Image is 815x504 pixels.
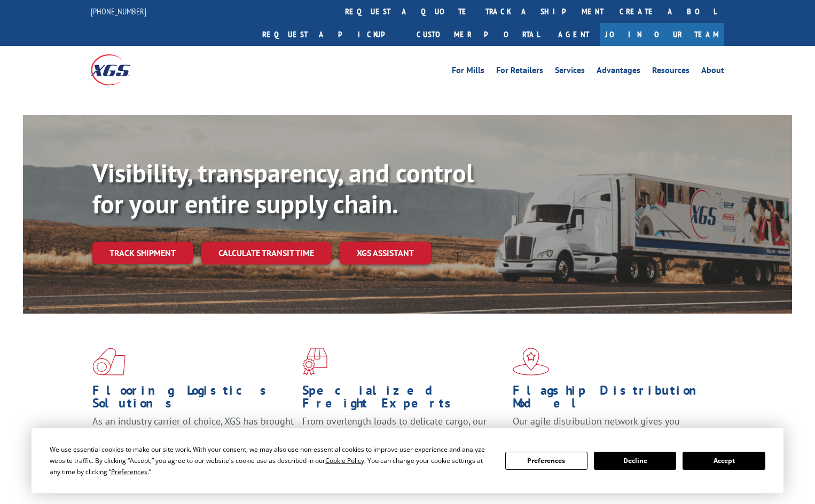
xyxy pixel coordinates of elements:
a: For Retailers [496,66,543,78]
span: Our agile distribution network gives you nationwide inventory management on demand. [513,415,709,440]
a: About [701,66,724,78]
div: Cookie Consent Prompt [32,428,783,493]
button: Accept [683,452,765,470]
a: [PHONE_NUMBER] [91,6,146,17]
span: As an industry carrier of choice, XGS has brought innovation and dedication to flooring logistics... [92,415,294,453]
p: From overlength loads to delicate cargo, our experienced staff knows the best way to move your fr... [302,415,504,462]
a: Request a pickup [254,23,409,46]
span: Cookie Policy [325,456,364,465]
div: We use essential cookies to make our site work. With your consent, we may also use non-essential ... [50,444,492,477]
button: Preferences [505,452,587,470]
h1: Specialized Freight Experts [302,384,504,415]
a: For Mills [452,66,484,78]
a: Services [555,66,585,78]
a: Track shipment [92,242,193,264]
a: Join Our Team [600,23,724,46]
img: xgs-icon-flagship-distribution-model-red [513,348,550,375]
a: Agent [547,23,600,46]
a: Advantages [597,66,640,78]
a: XGS ASSISTANT [340,242,431,265]
button: Decline [594,452,676,470]
a: Resources [652,66,689,78]
b: Visibility, transparency, and control for your entire supply chain. [92,156,474,220]
a: Calculate transit time [201,242,331,265]
h1: Flooring Logistics Solutions [92,384,294,415]
img: xgs-icon-total-supply-chain-intelligence-red [92,348,126,375]
a: Customer Portal [409,23,547,46]
span: Preferences [111,467,147,476]
img: xgs-icon-focused-on-flooring-red [302,348,327,375]
h1: Flagship Distribution Model [513,384,715,415]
